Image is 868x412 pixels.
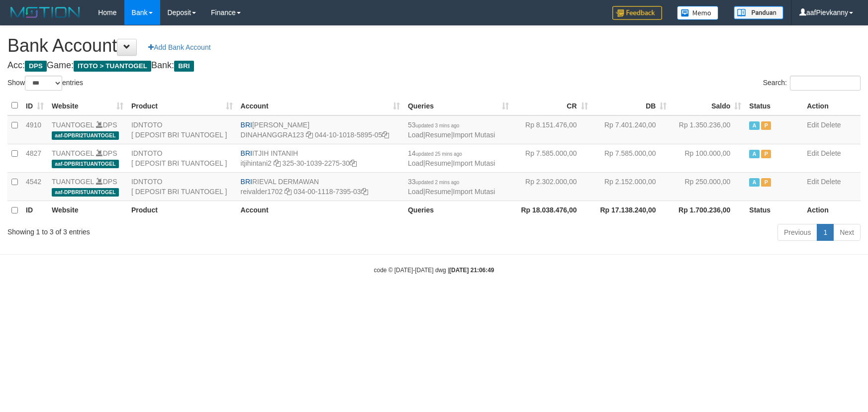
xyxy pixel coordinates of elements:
th: Rp 18.038.476,00 [513,201,592,220]
th: Queries [404,201,513,220]
span: BRI [174,61,193,72]
th: Account: activate to sort column ascending [237,96,404,115]
th: Queries: activate to sort column ascending [404,96,513,115]
a: Resume [425,159,451,167]
th: Action [803,201,861,220]
span: | | [408,149,495,167]
a: Import Mutasi [453,188,495,196]
th: Status [745,201,803,220]
td: Rp 2.302.000,00 [513,172,592,201]
th: Rp 17.138.240,00 [592,201,671,220]
strong: [DATE] 21:06:49 [449,267,494,274]
th: Website: activate to sort column ascending [48,96,127,115]
td: DPS [48,115,127,144]
a: Import Mutasi [453,159,495,167]
td: [PERSON_NAME] 044-10-1018-5895-05 [237,115,404,144]
span: | | [408,121,495,139]
a: Add Bank Account [142,39,217,56]
th: ID [22,201,48,220]
span: Active [749,121,759,130]
td: 4910 [22,115,48,144]
td: 4827 [22,144,48,172]
td: Rp 7.585.000,00 [592,144,671,172]
div: Showing 1 to 3 of 3 entries [7,223,354,237]
a: Previous [777,224,817,241]
th: Account [237,201,404,220]
th: CR: activate to sort column ascending [513,96,592,115]
a: Resume [425,131,451,139]
span: updated 2 mins ago [416,180,460,185]
td: IDNTOTO [ DEPOSIT BRI TUANTOGEL ] [127,115,237,144]
a: DINAHANGGRA123 [241,131,304,139]
span: Paused [761,150,771,158]
a: reivalder1702 [241,188,283,196]
img: MOTION_logo.png [7,5,83,20]
th: Website [48,201,127,220]
label: Show entries [7,76,83,91]
a: Delete [821,178,841,186]
span: BRI [241,121,252,129]
a: Next [833,224,861,241]
span: updated 3 mins ago [416,123,460,128]
a: Copy 034001118739503 to clipboard [361,188,368,196]
th: Saldo: activate to sort column ascending [671,96,745,115]
span: 33 [408,178,459,186]
th: Rp 1.700.236,00 [671,201,745,220]
a: Copy itjihintani2 to clipboard [274,159,281,167]
span: aaf-DPBRI2TUANTOGEL [52,131,119,140]
td: Rp 1.350.236,00 [671,115,745,144]
label: Search: [763,76,861,91]
span: DPS [25,61,47,72]
a: Edit [807,149,819,157]
select: Showentries [25,76,62,91]
a: Load [408,131,423,139]
th: Product: activate to sort column ascending [127,96,237,115]
a: Copy 044101018589505 to clipboard [382,131,389,139]
span: aaf-DPBRI5TUANTOGEL [52,188,119,197]
span: | | [408,178,495,196]
h1: Bank Account [7,36,861,56]
a: Load [408,188,423,196]
span: Active [749,178,759,187]
td: Rp 7.401.240,00 [592,115,671,144]
th: Status [745,96,803,115]
a: Load [408,159,423,167]
a: Import Mutasi [453,131,495,139]
a: TUANTOGEL [52,178,94,186]
span: Paused [761,121,771,130]
img: panduan.png [734,6,783,19]
img: Button%20Memo.svg [677,6,719,20]
td: Rp 8.151.476,00 [513,115,592,144]
span: 53 [408,121,459,129]
a: Delete [821,149,841,157]
th: Product [127,201,237,220]
a: Delete [821,121,841,129]
a: Edit [807,121,819,129]
td: RIEVAL DERMAWAN 034-00-1118-7395-03 [237,172,404,201]
input: Search: [790,76,861,91]
a: 1 [817,224,834,241]
small: code © [DATE]-[DATE] dwg | [374,267,494,274]
span: 14 [408,149,462,157]
td: Rp 7.585.000,00 [513,144,592,172]
td: 4542 [22,172,48,201]
td: DPS [48,172,127,201]
td: Rp 250.000,00 [671,172,745,201]
a: Edit [807,178,819,186]
span: Active [749,150,759,158]
td: IDNTOTO [ DEPOSIT BRI TUANTOGEL ] [127,172,237,201]
h4: Acc: Game: Bank: [7,61,861,71]
a: itjihintani2 [241,159,272,167]
span: updated 25 mins ago [416,151,462,157]
span: Paused [761,178,771,187]
span: BRI [241,149,252,157]
th: Action [803,96,861,115]
td: ITJIH INTANIH 325-30-1039-2275-30 [237,144,404,172]
td: DPS [48,144,127,172]
a: TUANTOGEL [52,149,94,157]
span: BRI [241,178,252,186]
a: Copy DINAHANGGRA123 to clipboard [306,131,313,139]
th: ID: activate to sort column ascending [22,96,48,115]
a: Copy reivalder1702 to clipboard [285,188,291,196]
img: Feedback.jpg [612,6,662,20]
